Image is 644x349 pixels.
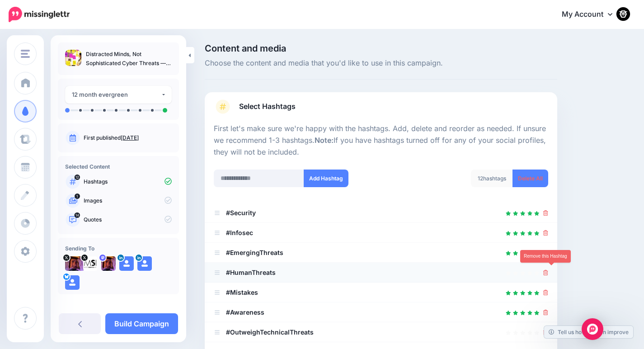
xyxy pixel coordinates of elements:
span: 14 [75,212,80,218]
span: Choose the content and media that you'd like to use in this campaign. [205,57,557,69]
p: First published [84,134,172,142]
b: #OutweighTechnicalThreats [226,328,314,336]
img: BHFunHouse-19603.jpg [65,256,85,271]
a: Tell us how we can improve [544,326,633,338]
span: 12 [75,174,80,180]
b: #Awareness [226,308,264,316]
a: [DATE] [121,134,139,141]
p: First let's make sure we're happy with the hashtags. Add, delete and reorder as needed. If unsure... [214,123,548,158]
div: hashtags [471,170,513,187]
a: Select Hashtags [214,99,548,123]
b: #Mistakes [226,288,258,296]
img: MSITwitterava-19631.jpg [83,256,98,271]
b: #HumanThreats [226,269,276,276]
p: Distracted Minds, Not Sophisticated Cyber Threats — Why Human Factors Now Reign Supreme [86,50,172,68]
b: #EmergingThreats [226,249,283,256]
div: Open Intercom Messenger [582,318,603,340]
a: My Account [553,4,630,26]
b: #Infosec [226,229,253,236]
h4: Sending To [65,245,172,252]
img: user_default_image.png [65,275,80,290]
img: user_default_image.png [119,256,134,271]
button: 12 month evergreen [65,86,172,104]
p: Images [84,197,172,205]
img: Missinglettr [9,7,70,22]
div: 12 month evergreen [72,90,161,100]
img: 83642e166c72f455-88614.jpg [101,256,116,271]
span: Select Hashtags [239,100,296,113]
span: 12 [478,175,483,182]
p: Quotes [84,216,172,224]
button: Add Hashtag [304,170,348,187]
span: 1 [75,193,80,199]
span: Content and media [205,44,557,53]
h4: Selected Content [65,163,172,170]
img: user_default_image.png [137,256,152,271]
img: 18045fa601a032a2db2f7c77a11958d5_thumb.jpg [65,50,81,66]
b: Note: [315,136,334,145]
a: Delete All [512,170,548,187]
img: menu.png [21,50,30,58]
b: #Security [226,209,256,217]
p: Hashtags [84,178,172,186]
